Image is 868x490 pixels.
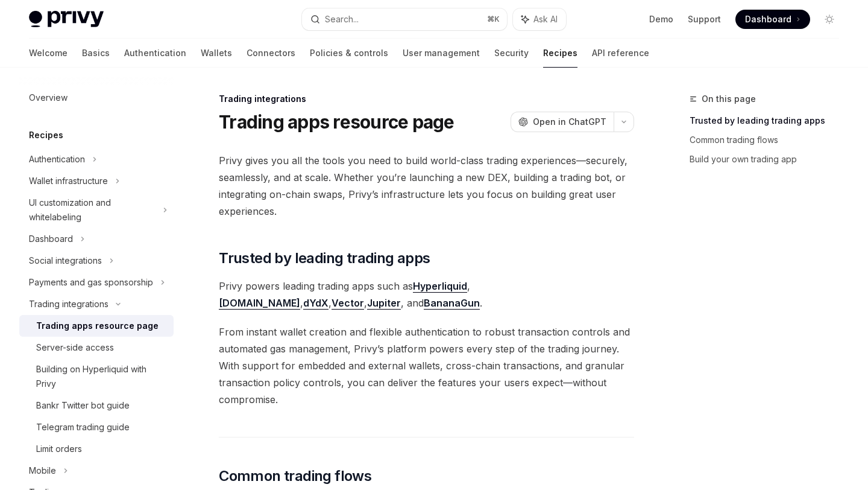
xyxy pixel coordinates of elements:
span: Ask AI [533,13,558,25]
h1: Trading apps resource page [219,111,454,133]
a: Wallets [201,39,232,68]
a: dYdX [303,297,329,310]
button: Search...⌘K [302,8,506,30]
a: Build your own trading app [690,150,849,169]
a: Basics [82,39,110,68]
a: Trusted by leading trading apps [690,111,849,130]
div: Server-side access [36,340,114,355]
a: [DOMAIN_NAME] [219,297,300,310]
a: Vector [332,297,364,310]
div: Trading integrations [29,297,108,311]
a: Bankr Twitter bot guide [19,395,174,416]
a: Support [688,13,721,25]
a: Overview [19,87,174,109]
a: Security [494,39,529,68]
a: Hyperliquid [413,280,467,293]
a: Connectors [247,39,295,68]
div: Mobile [29,463,56,478]
span: Open in ChatGPT [533,116,606,128]
a: User management [403,39,480,68]
div: Wallet infrastructure [29,174,108,188]
a: Dashboard [735,10,810,29]
div: Search... [325,12,359,27]
div: Trading integrations [219,93,634,105]
span: From instant wallet creation and flexible authentication to robust transaction controls and autom... [219,323,634,408]
a: Building on Hyperliquid with Privy [19,358,174,395]
span: On this page [702,92,756,106]
span: Privy powers leading trading apps such as , , , , , and . [219,278,634,311]
a: Trading apps resource page [19,315,174,337]
div: Bankr Twitter bot guide [36,398,130,413]
div: Trading apps resource page [36,319,159,333]
div: Authentication [29,152,85,167]
a: API reference [592,39,649,68]
a: Server-side access [19,337,174,358]
button: Open in ChatGPT [511,112,614,132]
img: light logo [29,11,104,28]
button: Toggle dark mode [820,10,839,29]
a: Limit orders [19,438,174,460]
div: Telegram trading guide [36,420,130,434]
a: Jupiter [367,297,401,310]
div: Building on Hyperliquid with Privy [36,362,166,391]
div: Overview [29,91,68,105]
a: Policies & controls [310,39,388,68]
span: Dashboard [745,13,791,25]
a: Welcome [29,39,68,68]
div: Social integrations [29,253,102,268]
div: UI customization and whitelabeling [29,196,156,224]
span: Privy gives you all the tools you need to build world-class trading experiences—securely, seamles... [219,152,634,220]
span: Common trading flows [219,466,371,486]
a: BananaGun [424,297,480,310]
a: Demo [649,13,673,25]
a: Common trading flows [690,130,849,150]
div: Dashboard [29,232,73,246]
button: Ask AI [513,8,566,30]
div: Payments and gas sponsorship [29,275,153,290]
a: Telegram trading guide [19,416,174,438]
a: Authentication [124,39,186,68]
h5: Recipes [29,128,63,142]
a: Recipes [543,39,577,68]
div: Limit orders [36,442,82,456]
span: ⌘ K [487,14,500,24]
span: Trusted by leading trading apps [219,249,430,268]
